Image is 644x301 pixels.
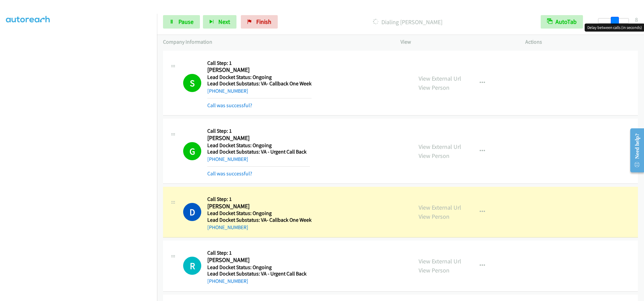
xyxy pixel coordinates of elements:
[207,203,310,210] h2: [PERSON_NAME]
[178,18,194,26] span: Pause
[241,15,278,29] a: Finish
[163,38,388,46] p: Company Information
[207,256,310,264] h2: [PERSON_NAME]
[207,134,310,142] h2: [PERSON_NAME]
[400,38,513,46] p: View
[183,142,201,160] h1: G
[207,210,312,217] h5: Lead Docket Status: Ongoing
[183,257,201,275] h1: R
[419,204,461,211] a: View External Url
[207,128,310,134] h5: Call Step: 1
[419,213,449,220] a: View Person
[207,148,310,155] h5: Lead Docket Substatus: VA - Urgent Call Back
[207,264,310,271] h5: Lead Docket Status: Ongoing
[525,38,638,46] p: Actions
[419,75,461,82] a: View External Url
[207,224,248,230] a: [PHONE_NUMBER]
[635,15,638,24] div: 8
[207,270,310,277] h5: Lead Docket Substatus: VA - Urgent Call Back
[287,17,529,27] p: Dialing [PERSON_NAME]
[163,15,200,29] a: Pause
[256,18,271,26] span: Finish
[419,84,449,91] a: View Person
[207,74,312,81] h5: Lead Docket Status: Ongoing
[207,278,248,284] a: [PHONE_NUMBER]
[207,66,310,74] h2: [PERSON_NAME]
[207,60,312,67] h5: Call Step: 1
[419,143,461,150] a: View External Url
[207,102,252,109] a: Call was successful?
[218,18,230,26] span: Next
[207,250,310,256] h5: Call Step: 1
[207,170,252,177] a: Call was successful?
[207,217,312,223] h5: Lead Docket Substatus: VA- Callback One Week
[183,74,201,92] h1: S
[207,80,312,87] h5: Lead Docket Substatus: VA- Callback One Week
[207,142,310,149] h5: Lead Docket Status: Ongoing
[183,203,201,221] h1: D
[207,156,248,162] a: [PHONE_NUMBER]
[419,266,449,274] a: View Person
[625,124,644,177] iframe: Resource Center
[207,196,312,203] h5: Call Step: 1
[541,15,583,29] button: AutoTab
[203,15,236,29] button: Next
[207,88,248,94] a: [PHONE_NUMBER]
[183,257,201,275] div: The call is yet to be attempted
[419,152,449,160] a: View Person
[419,257,461,265] a: View External Url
